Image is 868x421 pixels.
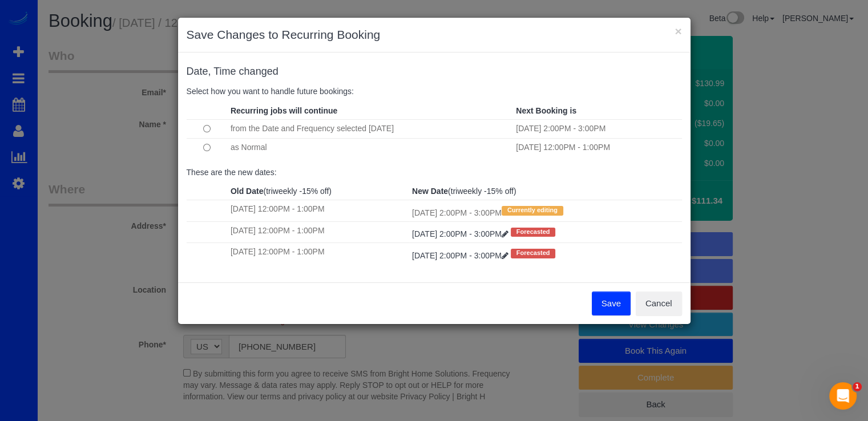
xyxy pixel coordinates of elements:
td: [DATE] 12:00PM - 1:00PM [228,200,409,221]
strong: Old Date [231,187,264,196]
span: Date, Time [187,66,236,77]
th: (triweekly -15% off) [409,183,682,200]
a: [DATE] 2:00PM - 3:00PM [412,251,511,260]
a: [DATE] 2:00PM - 3:00PM [412,229,511,238]
span: Currently editing [502,206,563,215]
td: [DATE] 12:00PM - 1:00PM [513,138,681,157]
strong: Recurring jobs will continue [231,106,337,115]
h4: changed [187,66,682,78]
td: [DATE] 12:00PM - 1:00PM [228,243,409,264]
iframe: Intercom live chat [829,382,857,410]
td: as Normal [228,138,513,157]
button: Cancel [636,292,682,315]
span: 1 [853,382,862,391]
th: (triweekly -15% off) [228,183,409,200]
p: These are the new dates: [187,167,682,178]
span: Forecasted [511,249,556,258]
td: [DATE] 12:00PM - 1:00PM [228,221,409,242]
button: × [675,25,681,37]
strong: Next Booking is [516,106,576,115]
td: [DATE] 2:00PM - 3:00PM [409,200,682,221]
button: Save [592,292,631,315]
h3: Save Changes to Recurring Booking [187,26,682,43]
td: [DATE] 2:00PM - 3:00PM [513,119,681,138]
p: Select how you want to handle future bookings: [187,86,682,97]
strong: New Date [412,187,448,196]
span: Forecasted [511,228,556,237]
td: from the Date and Frequency selected [DATE] [228,119,513,138]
